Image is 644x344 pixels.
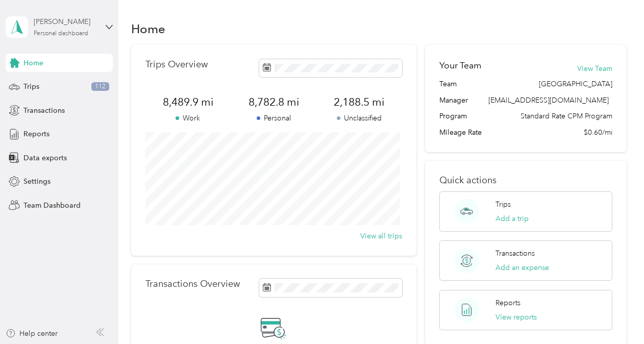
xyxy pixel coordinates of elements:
[6,328,58,339] button: Help center
[496,213,529,224] button: Add a trip
[439,59,481,72] h2: Your Team
[231,113,316,124] p: Personal
[231,95,316,109] span: 8,782.8 mi
[584,127,612,138] span: $0.60/mi
[539,79,612,89] span: [GEOGRAPHIC_DATA]
[316,95,402,109] span: 2,188.5 mi
[23,176,51,187] span: Settings
[439,175,612,186] p: Quick actions
[439,127,482,138] span: Mileage Rate
[145,95,231,109] span: 8,489.9 mi
[145,279,240,289] p: Transactions Overview
[439,95,468,106] span: Manager
[496,312,537,323] button: View reports
[23,129,49,139] span: Reports
[587,287,644,344] iframe: Everlance-gr Chat Button Frame
[23,58,43,68] span: Home
[577,63,612,74] button: View Team
[23,200,81,211] span: Team Dashboard
[23,105,65,116] span: Transactions
[496,262,549,273] button: Add an expense
[23,153,67,163] span: Data exports
[34,16,97,27] div: [PERSON_NAME]
[131,23,165,34] h1: Home
[439,111,467,121] span: Program
[91,82,109,91] span: 112
[496,199,511,210] p: Trips
[316,113,402,124] p: Unclassified
[145,113,231,124] p: Work
[360,231,402,241] button: View all trips
[488,96,609,105] span: [EMAIL_ADDRESS][DOMAIN_NAME]
[439,79,457,89] span: Team
[496,248,535,259] p: Transactions
[145,59,208,70] p: Trips Overview
[34,31,88,37] div: Personal dashboard
[23,81,39,92] span: Trips
[496,298,521,308] p: Reports
[521,111,612,121] span: Standard Rate CPM Program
